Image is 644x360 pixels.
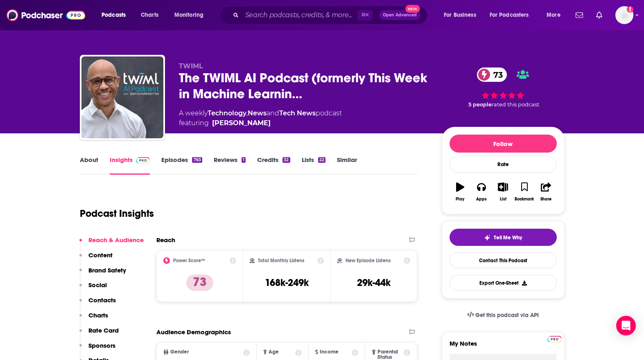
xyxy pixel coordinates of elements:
[547,9,560,21] span: More
[627,6,633,13] svg: Add a profile image
[265,277,309,289] h3: 168k-249k
[88,296,116,304] p: Contacts
[192,157,202,163] div: 763
[468,101,492,108] span: 5 people
[492,177,513,207] button: List
[79,296,116,311] button: Contacts
[257,156,290,175] a: Credits32
[572,8,586,22] a: Show notifications dropdown
[379,10,420,20] button: Open AdvancedNew
[258,258,304,263] h2: Total Monthly Listens
[246,109,248,117] span: ,
[450,135,557,153] button: Follow
[212,118,271,128] a: Sam Charrington
[81,56,163,138] img: The TWIML AI Podcast (formerly This Week in Machine Learning & Artificial Intelligence)
[450,340,557,354] label: My Notes
[456,197,464,202] div: Play
[500,197,506,202] div: List
[346,258,391,263] h2: New Episode Listens
[79,342,115,357] button: Sponsors
[490,9,529,21] span: For Podcasters
[357,10,373,20] span: ⌘ K
[450,229,557,246] button: tell me why sparkleTell Me Why
[79,281,107,296] button: Social
[444,9,476,21] span: For Business
[96,9,136,22] button: open menu
[208,109,246,117] a: Technology
[79,251,113,266] button: Content
[279,109,316,117] a: Tech News
[593,8,606,22] a: Show notifications dropdown
[269,349,279,355] span: Age
[535,177,556,207] button: Share
[136,157,150,164] img: Podchaser Pro
[377,349,402,360] span: Parental Status
[476,197,487,202] div: Apps
[485,67,507,82] span: 73
[515,197,534,202] div: Bookmark
[179,62,203,70] span: TWIML
[88,266,126,274] p: Brand Safety
[405,5,420,13] span: New
[170,349,189,355] span: Gender
[80,207,154,220] h1: Podcast Insights
[302,156,325,175] a: Lists22
[242,9,357,22] input: Search podcasts, credits, & more...
[227,6,435,25] div: Search podcasts, credits, & more...
[156,328,231,336] h2: Audience Demographics
[136,9,163,22] a: Charts
[102,9,126,21] span: Podcasts
[318,157,325,163] div: 22
[174,9,203,21] span: Monitoring
[484,9,541,22] button: open menu
[450,252,557,268] a: Contact This Podcast
[173,258,205,263] h2: Power Score™
[547,336,562,342] img: Podchaser Pro
[156,236,175,244] h2: Reach
[88,251,113,259] p: Content
[494,234,522,241] span: Tell Me Why
[450,275,557,291] button: Export One-Sheet
[88,311,108,319] p: Charts
[461,305,546,325] a: Get this podcast via API
[615,6,633,24] img: User Profile
[475,312,539,319] span: Get this podcast via API
[242,157,246,163] div: 1
[7,7,85,23] img: Podchaser - Follow, Share and Rate Podcasts
[79,311,108,326] button: Charts
[214,156,246,175] a: Reviews1
[88,236,144,244] p: Reach & Audience
[179,118,342,128] span: featuring
[88,342,115,349] p: Sponsors
[615,6,633,24] button: Show profile menu
[79,326,119,342] button: Rate Card
[442,62,565,113] div: 73 5 peoplerated this podcast
[450,156,557,173] div: Rate
[471,177,492,207] button: Apps
[88,326,119,334] p: Rate Card
[514,177,535,207] button: Bookmark
[141,9,158,21] span: Charts
[541,9,571,22] button: open menu
[484,234,490,241] img: tell me why sparkle
[615,6,633,24] span: Logged in as kindrieri
[383,13,417,17] span: Open Advanced
[79,236,144,251] button: Reach & Audience
[179,108,342,128] div: A weekly podcast
[540,197,551,202] div: Share
[337,156,357,175] a: Similar
[88,281,107,289] p: Social
[161,156,202,175] a: Episodes763
[357,277,391,289] h3: 29k-44k
[186,274,213,291] p: 73
[547,335,562,342] a: Pro website
[320,349,339,355] span: Income
[438,9,486,22] button: open menu
[450,177,471,207] button: Play
[110,156,150,175] a: InsightsPodchaser Pro
[80,156,98,175] a: About
[477,67,507,82] a: 73
[282,157,290,163] div: 32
